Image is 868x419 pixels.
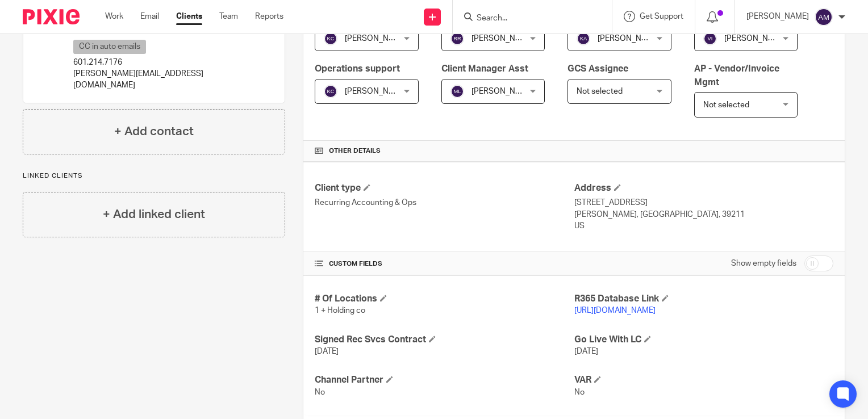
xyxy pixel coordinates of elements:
[574,197,833,208] p: [STREET_ADDRESS]
[471,87,534,95] span: [PERSON_NAME]
[329,146,381,156] span: Other details
[315,307,365,315] span: 1 + Holding co
[815,8,833,26] img: svg%3E
[577,32,590,45] img: svg%3E
[475,14,578,24] input: Search
[574,182,833,194] h4: Address
[219,11,238,22] a: Team
[450,85,464,98] img: svg%3E
[315,388,325,396] span: No
[105,11,123,22] a: Work
[315,259,574,269] h4: CUSTOM FIELDS
[471,35,534,43] span: [PERSON_NAME]
[73,57,243,68] p: 601.214.7176
[703,101,749,109] span: Not selected
[694,64,779,86] span: AP - Vendor/Invoice Mgmt
[574,388,585,396] span: No
[255,11,283,22] a: Reports
[731,258,796,269] label: Show empty fields
[574,347,598,355] span: [DATE]
[703,32,717,45] img: svg%3E
[176,11,202,22] a: Clients
[23,171,285,181] p: Linked clients
[315,197,574,208] p: Recurring Accounting & Ops
[315,182,574,194] h4: Client type
[140,11,159,22] a: Email
[574,209,833,220] p: [PERSON_NAME], [GEOGRAPHIC_DATA], 39211
[567,64,628,73] span: GCS Assignee
[640,12,683,20] span: Get Support
[315,334,574,346] h4: Signed Rec Svcs Contract
[574,220,833,232] p: US
[315,374,574,386] h4: Channel Partner
[114,123,194,140] h4: + Add contact
[345,87,407,95] span: [PERSON_NAME]
[574,293,833,305] h4: R365 Database Link
[23,9,80,24] img: Pixie
[724,35,787,43] span: [PERSON_NAME]
[315,347,339,355] span: [DATE]
[598,35,660,43] span: [PERSON_NAME]
[103,206,205,223] h4: + Add linked client
[450,32,464,45] img: svg%3E
[345,35,407,43] span: [PERSON_NAME]
[73,40,146,54] p: CC in auto emails
[574,374,833,386] h4: VAR
[324,32,337,45] img: svg%3E
[324,85,337,98] img: svg%3E
[315,293,574,305] h4: # Of Locations
[574,307,656,315] a: [URL][DOMAIN_NAME]
[577,87,623,95] span: Not selected
[315,64,400,73] span: Operations support
[746,11,809,22] p: [PERSON_NAME]
[574,334,833,346] h4: Go Live With LC
[73,68,243,91] p: [PERSON_NAME][EMAIL_ADDRESS][DOMAIN_NAME]
[441,64,528,73] span: Client Manager Asst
